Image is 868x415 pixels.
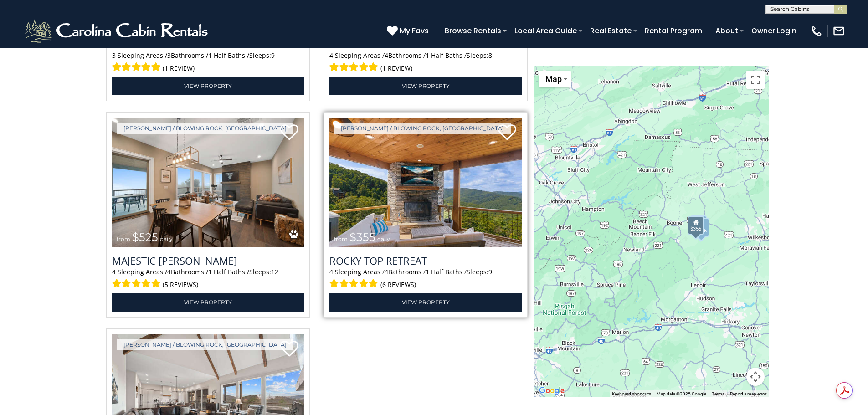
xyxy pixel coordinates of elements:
button: Map camera controls [746,368,765,386]
a: View Property [112,293,304,312]
a: Report a map error [730,391,766,396]
span: 1 Half Baths / [426,267,467,276]
span: 4 [329,51,333,60]
a: Owner Login [747,23,801,39]
span: 4 [329,267,333,276]
button: Keyboard shortcuts [612,390,651,397]
a: My Favs [387,25,431,37]
img: phone-regular-white.png [810,25,823,37]
span: $525 [132,231,158,244]
button: Toggle fullscreen view [746,71,765,89]
span: (6 reviews) [380,279,416,291]
a: Real Estate [586,23,636,39]
span: 3 [112,51,116,60]
span: 4 [112,267,116,276]
img: Rocky Top Retreat [329,118,522,247]
span: (1 review) [380,62,412,74]
div: Sleeping Areas / Bathrooms / Sleeps: [329,267,522,291]
a: Rocky Top Retreat from $355 daily [329,118,522,247]
div: Sleeping Areas / Bathrooms / Sleeps: [329,51,522,74]
span: 1 Half Baths / [208,51,249,60]
img: Majestic Meadows [112,118,304,247]
a: Open this area in Google Maps (opens a new window) [537,385,567,397]
a: [PERSON_NAME] / Blowing Rock, [GEOGRAPHIC_DATA] [334,123,511,134]
span: $355 [349,231,375,244]
span: (5 reviews) [163,279,198,291]
span: My Favs [400,25,429,36]
a: Rental Program [640,23,707,39]
a: [PERSON_NAME] / Blowing Rock, [GEOGRAPHIC_DATA] [117,123,293,134]
span: 12 [271,267,278,276]
a: View Property [329,293,522,312]
a: View Property [329,77,522,95]
span: (1 review) [163,62,195,74]
img: White-1-2.png [23,17,212,45]
a: Majestic Meadows from $525 daily [112,118,304,247]
span: from [117,236,130,242]
span: Map data ©2025 Google [657,391,706,396]
a: Rocky Top Retreat [329,254,522,267]
div: $355 [688,216,704,235]
img: Google [537,385,567,397]
a: About [711,23,743,39]
span: daily [160,236,173,242]
span: 1 Half Baths / [208,267,249,276]
span: 4 [385,267,388,276]
div: $200 [690,215,707,234]
span: 8 [488,51,492,60]
a: Local Area Guide [510,23,581,39]
div: Sleeping Areas / Bathrooms / Sleeps: [112,267,304,291]
span: 9 [271,51,275,60]
a: [PERSON_NAME] / Blowing Rock, [GEOGRAPHIC_DATA] [117,339,293,350]
button: Change map style [539,71,571,87]
span: 3 [167,51,171,60]
span: 4 [385,51,388,60]
span: 4 [167,267,171,276]
div: Sleeping Areas / Bathrooms / Sleeps: [112,51,304,74]
img: mail-regular-white.png [832,25,845,37]
span: from [334,236,348,242]
a: Browse Rentals [440,23,506,39]
a: View Property [112,77,304,95]
span: daily [377,236,390,242]
a: Majestic [PERSON_NAME] [112,254,304,267]
a: Terms (opens in new tab) [712,391,724,396]
span: Map [545,74,562,84]
h3: Majestic Meadows [112,254,304,267]
span: 9 [488,267,492,276]
span: 1 Half Baths / [426,51,467,60]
